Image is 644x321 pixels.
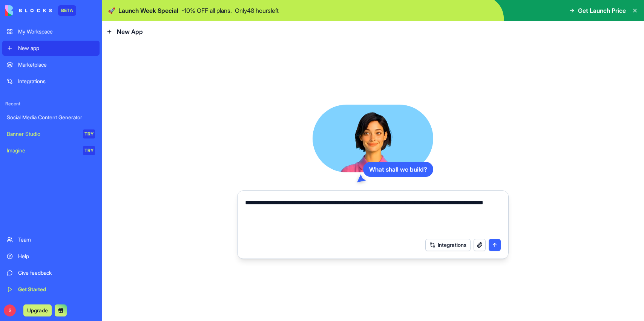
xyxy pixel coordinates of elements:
span: Get Launch Price [578,6,626,15]
a: Get Started [2,282,100,297]
span: New App [117,27,143,36]
p: - 10 % OFF all plans. [181,6,232,15]
a: BETA [5,5,76,16]
a: Integrations [2,74,100,89]
a: New app [2,41,100,56]
div: Give feedback [18,269,95,277]
a: Banner StudioTRY [2,126,100,141]
div: Help [18,253,95,260]
span: S [4,304,16,316]
div: BETA [58,5,76,16]
div: My Workspace [18,28,95,35]
a: Marketplace [2,57,100,72]
div: Marketplace [18,61,95,68]
a: Social Media Content Generator [2,110,100,125]
div: Get Started [18,286,95,293]
div: Imagine [7,147,78,154]
div: Social Media Content Generator [7,114,95,121]
span: Launch Week Special [118,6,178,15]
a: ImagineTRY [2,143,100,158]
button: Upgrade [23,304,52,316]
div: What shall we build? [363,162,433,177]
img: logo [5,5,52,16]
a: My Workspace [2,24,100,39]
span: 🚀 [108,6,115,15]
a: Give feedback [2,265,100,280]
div: TRY [83,129,95,138]
button: Integrations [425,239,471,251]
a: Team [2,232,100,247]
div: Team [18,236,95,243]
a: Help [2,249,100,264]
p: Only 48 hours left [235,6,279,15]
div: Integrations [18,78,95,85]
a: Upgrade [23,306,52,314]
div: Banner Studio [7,130,78,138]
span: Recent [2,101,100,107]
div: New app [18,44,95,52]
div: TRY [83,146,95,155]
